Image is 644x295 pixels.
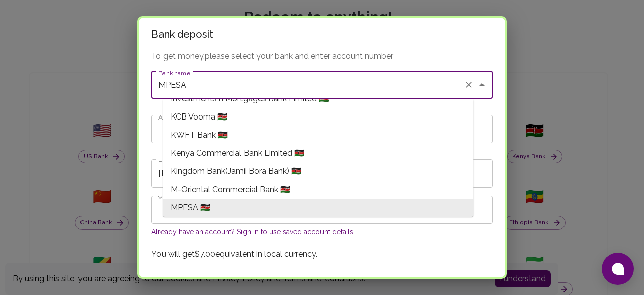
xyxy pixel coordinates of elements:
button: Already have an account? Sign in to use saved account details [151,227,353,237]
button: Close [475,78,489,92]
span: M-Oriental Commercial Bank 🇰🇪 [171,184,290,196]
button: Cancel [468,274,501,293]
p: To get money, please select your bank and enter account number [151,50,493,63]
span: Kingdom Bank(Jamii Bora Bank) 🇰🇪 [171,165,301,178]
label: Your address [158,194,195,202]
button: Clear [462,78,476,92]
h2: Bank deposit [139,18,505,50]
span: MPESA 🇰🇪 [171,202,210,214]
span: KCB Vooma 🇰🇪 [171,111,227,123]
button: Open chat window [602,253,634,285]
label: Full name [158,157,186,166]
p: You will get $7.00 equivalent in local currency. [151,248,493,260]
span: Kenya Commercial Bank Limited 🇰🇪 [171,147,304,159]
span: KWFT Bank 🇰🇪 [171,129,228,141]
span: Investments n Mortgages Bank Limited 🇰🇪 [171,93,329,105]
label: Bank name [158,69,190,77]
label: Account Number [158,113,206,122]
